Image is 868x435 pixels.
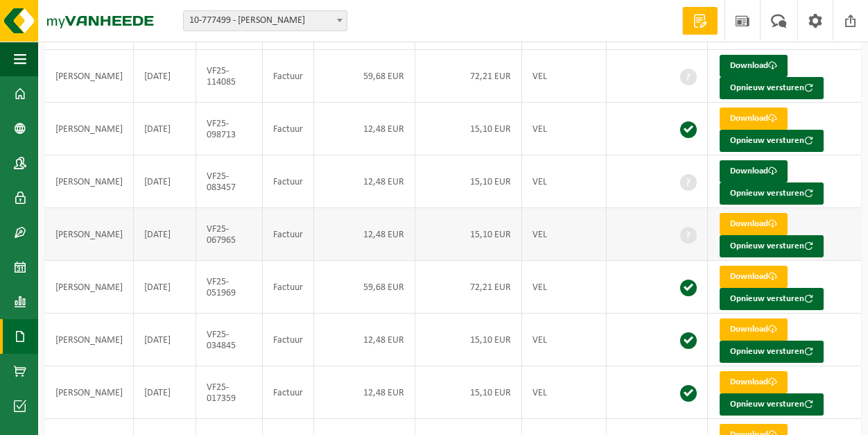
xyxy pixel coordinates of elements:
[522,314,607,366] td: VEL
[415,314,522,366] td: 15,10 EUR
[314,314,415,366] td: 12,48 EUR
[314,366,415,419] td: 12,48 EUR
[183,10,347,31] span: 10-777499 - DIMITRI SAP - KALKEN
[720,182,824,205] button: Opnieuw versturen
[134,50,196,103] td: [DATE]
[314,155,415,208] td: 12,48 EUR
[45,208,134,261] td: [PERSON_NAME]
[415,208,522,261] td: 15,10 EUR
[720,108,788,130] a: Download
[134,208,196,261] td: [DATE]
[720,371,788,393] a: Download
[134,314,196,366] td: [DATE]
[720,341,824,363] button: Opnieuw versturen
[263,208,314,261] td: Factuur
[415,261,522,314] td: 72,21 EUR
[314,261,415,314] td: 59,68 EUR
[263,261,314,314] td: Factuur
[522,50,607,103] td: VEL
[134,155,196,208] td: [DATE]
[720,213,788,235] a: Download
[415,366,522,419] td: 15,10 EUR
[45,103,134,155] td: [PERSON_NAME]
[522,366,607,419] td: VEL
[522,261,607,314] td: VEL
[196,261,262,314] td: VF25-051969
[720,235,824,257] button: Opnieuw versturen
[45,314,134,366] td: [PERSON_NAME]
[45,50,134,103] td: [PERSON_NAME]
[314,103,415,155] td: 12,48 EUR
[134,366,196,419] td: [DATE]
[720,318,788,341] a: Download
[196,50,262,103] td: VF25-114085
[720,130,824,152] button: Opnieuw versturen
[415,50,522,103] td: 72,21 EUR
[720,288,824,310] button: Opnieuw versturen
[134,261,196,314] td: [DATE]
[134,103,196,155] td: [DATE]
[314,50,415,103] td: 59,68 EUR
[263,103,314,155] td: Factuur
[415,155,522,208] td: 15,10 EUR
[263,155,314,208] td: Factuur
[522,155,607,208] td: VEL
[45,261,134,314] td: [PERSON_NAME]
[415,103,522,155] td: 15,10 EUR
[720,266,788,288] a: Download
[196,314,262,366] td: VF25-034845
[314,208,415,261] td: 12,48 EUR
[263,50,314,103] td: Factuur
[720,393,824,416] button: Opnieuw versturen
[45,366,134,419] td: [PERSON_NAME]
[196,366,262,419] td: VF25-017359
[720,55,788,77] a: Download
[720,160,788,182] a: Download
[196,155,262,208] td: VF25-083457
[184,11,347,31] span: 10-777499 - DIMITRI SAP - KALKEN
[263,366,314,419] td: Factuur
[196,103,262,155] td: VF25-098713
[263,314,314,366] td: Factuur
[45,155,134,208] td: [PERSON_NAME]
[196,208,262,261] td: VF25-067965
[522,103,607,155] td: VEL
[522,208,607,261] td: VEL
[720,77,824,99] button: Opnieuw versturen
